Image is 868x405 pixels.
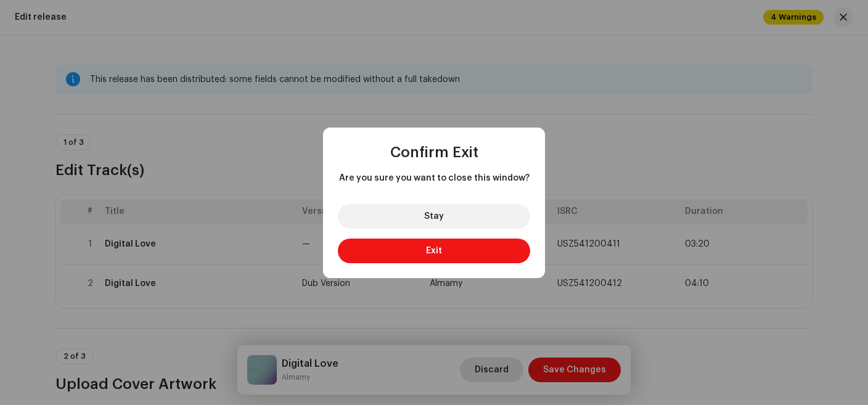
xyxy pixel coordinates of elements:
[338,239,530,263] button: Exit
[426,247,442,255] span: Exit
[424,212,444,221] span: Stay
[338,172,530,184] span: Are you sure you want to close this window?
[338,204,530,229] button: Stay
[390,145,478,160] span: Confirm Exit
